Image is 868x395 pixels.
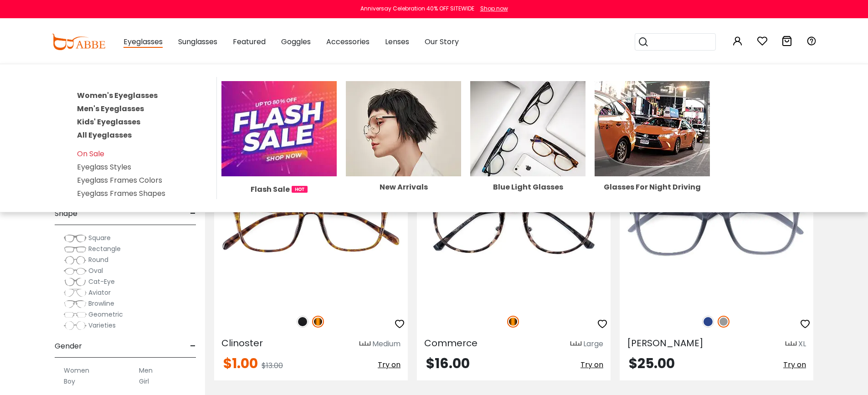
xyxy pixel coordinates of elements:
img: Blue [702,316,714,328]
span: $1.00 [223,354,258,373]
span: Try on [378,359,401,370]
span: Aviator [88,288,111,297]
span: Featured [233,36,266,47]
img: Tortoise Commerce - TR ,Adjust Nose Pads [417,144,611,306]
span: Cat-Eye [88,277,115,286]
span: Square [88,233,111,242]
a: Men's Eyeglasses [77,103,144,114]
img: size ruler [786,341,796,348]
a: Blue Light Glasses [470,123,586,191]
span: Sunglasses [178,36,217,47]
img: 1724998894317IetNH.gif [292,186,308,193]
span: Lenses [385,36,409,47]
span: Try on [580,359,603,370]
div: Large [583,339,603,349]
span: Accessories [326,36,370,47]
span: Rectangle [88,244,121,253]
button: Try on [378,357,401,373]
a: Flash Sale [221,123,337,195]
a: Shop now [476,5,508,12]
button: Try on [580,357,603,373]
img: Matte Black [297,316,308,328]
label: Boy [64,376,75,387]
img: Oval.png [64,267,87,276]
span: - [190,335,196,357]
span: $13.00 [262,360,283,371]
label: Women [64,365,89,376]
button: Try on [783,357,806,373]
span: Geometric [88,310,123,319]
img: abbeglasses.com [51,34,105,50]
img: Cat-Eye.png [64,277,87,287]
label: Girl [139,376,149,387]
span: Gender [55,335,82,357]
img: Varieties.png [64,321,87,330]
img: Square.png [64,234,87,243]
div: Medium [372,339,401,349]
span: $25.00 [629,354,675,373]
a: On Sale [77,149,104,159]
img: Browline.png [64,299,87,308]
div: Shop now [480,5,508,13]
img: size ruler [360,341,370,348]
div: New Arrivals [346,184,461,191]
img: New Arrivals [346,81,461,176]
img: size ruler [570,341,581,348]
div: XL [798,339,806,349]
a: Eyeglass Frames Shapes [77,188,165,199]
span: [PERSON_NAME] [627,337,704,349]
span: Clinoster [221,337,263,349]
span: Round [88,255,108,264]
div: Blue Light Glasses [470,184,586,191]
span: Shape [55,203,77,225]
a: New Arrivals [346,123,461,191]
a: All Eyeglasses [77,130,132,140]
img: Glasses For Night Driving [595,81,710,176]
span: $16.00 [426,354,470,373]
span: Flash Sale [251,184,290,195]
span: Goggles [281,36,311,47]
a: Eyeglass Frames Colors [77,175,162,185]
a: Women's Eyeglasses [77,90,158,101]
span: Oval [88,266,103,275]
span: Try on [783,359,806,370]
div: Glasses For Night Driving [595,184,710,191]
img: Round.png [64,256,87,265]
img: Geometric.png [64,310,87,319]
img: Aviator.png [64,288,87,298]
span: Varieties [88,321,116,330]
div: Anniversay Celebration 40% OFF SITEWIDE [360,5,474,13]
a: Eyeglass Styles [77,162,131,172]
img: Tortoise Clinoster - Plastic ,Universal Bridge Fit [214,144,408,306]
img: Tortoise [312,316,324,328]
span: Browline [88,299,114,308]
span: Eyeglasses [123,36,163,48]
img: Gray Barnett - TR ,Universal Bridge Fit [620,144,813,306]
span: - [190,203,196,225]
img: Flash Sale [221,81,337,176]
a: Glasses For Night Driving [595,123,710,191]
span: Our Story [425,36,459,47]
img: Tortoise [507,316,519,328]
label: Men [139,365,153,376]
img: Blue Light Glasses [470,81,586,176]
a: Kids' Eyeglasses [77,117,140,127]
span: Commerce [424,337,478,349]
img: Rectangle.png [64,245,87,254]
img: Gray [718,316,729,328]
